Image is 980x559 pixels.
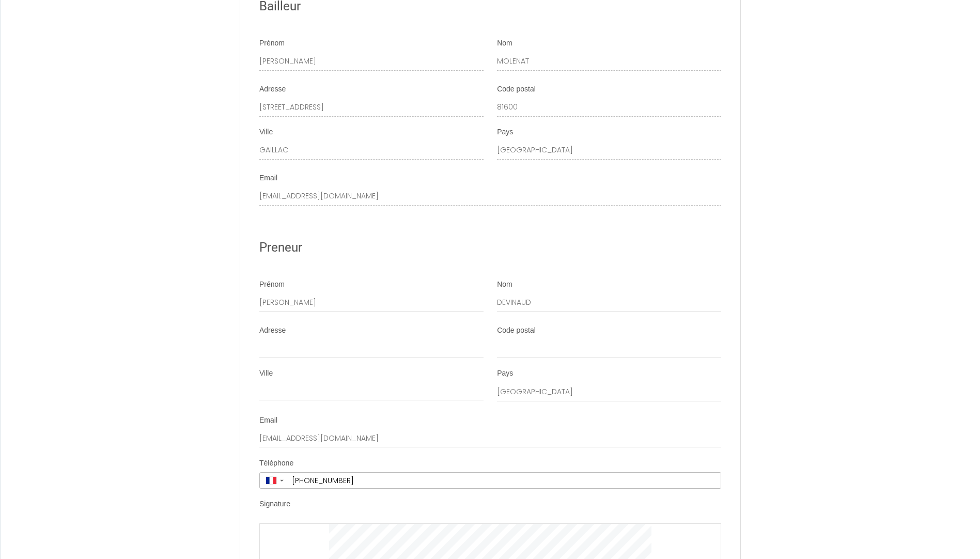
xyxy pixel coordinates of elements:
label: Adresse [259,325,286,336]
label: Pays [497,368,513,379]
label: Signature [259,499,290,509]
label: Code postal [497,325,536,336]
label: Email [259,415,277,426]
label: Email [259,173,277,183]
label: Prénom [259,38,285,49]
label: Adresse [259,84,286,95]
label: Pays [497,127,513,137]
label: Prénom [259,279,285,290]
label: Ville [259,368,273,379]
input: +33 6 12 34 56 78 [288,473,721,488]
label: Nom [497,38,512,49]
span: ▼ [279,478,285,483]
label: Ville [259,127,273,137]
label: Code postal [497,84,536,95]
label: Nom [497,279,512,290]
h2: Preneur [259,238,721,258]
label: Téléphone [259,458,293,469]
